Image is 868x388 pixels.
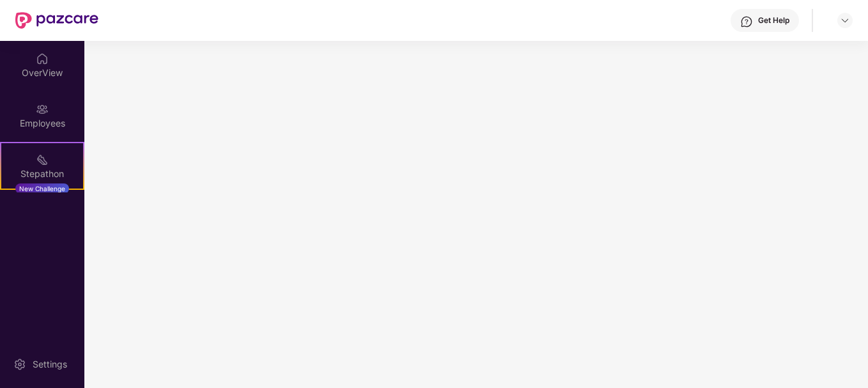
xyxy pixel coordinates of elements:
[13,358,26,371] img: svg+xml;base64,PHN2ZyBpZD0iU2V0dGluZy0yMHgyMCIgeG1sbnM9Imh0dHA6Ly93d3cudzMub3JnLzIwMDAvc3ZnIiB3aW...
[15,183,69,194] div: New Challenge
[36,103,49,116] img: svg+xml;base64,PHN2ZyBpZD0iRW1wbG95ZWVzIiB4bWxucz0iaHR0cDovL3d3dy53My5vcmcvMjAwMC9zdmciIHdpZHRoPS...
[840,15,850,26] img: svg+xml;base64,PHN2ZyBpZD0iRHJvcGRvd24tMzJ4MzIiIHhtbG5zPSJodHRwOi8vd3d3LnczLm9yZy8yMDAwL3N2ZyIgd2...
[15,12,98,29] img: New Pazcare Logo
[36,153,49,166] img: svg+xml;base64,PHN2ZyB4bWxucz0iaHR0cDovL3d3dy53My5vcmcvMjAwMC9zdmciIHdpZHRoPSIyMSIgaGVpZ2h0PSIyMC...
[740,15,753,28] img: svg+xml;base64,PHN2ZyBpZD0iSGVscC0zMngzMiIgeG1sbnM9Imh0dHA6Ly93d3cudzMub3JnLzIwMDAvc3ZnIiB3aWR0aD...
[29,358,71,371] div: Settings
[36,52,49,65] img: svg+xml;base64,PHN2ZyBpZD0iSG9tZSIgeG1sbnM9Imh0dHA6Ly93d3cudzMub3JnLzIwMDAvc3ZnIiB3aWR0aD0iMjAiIG...
[1,167,83,180] div: Stepathon
[758,15,789,26] div: Get Help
